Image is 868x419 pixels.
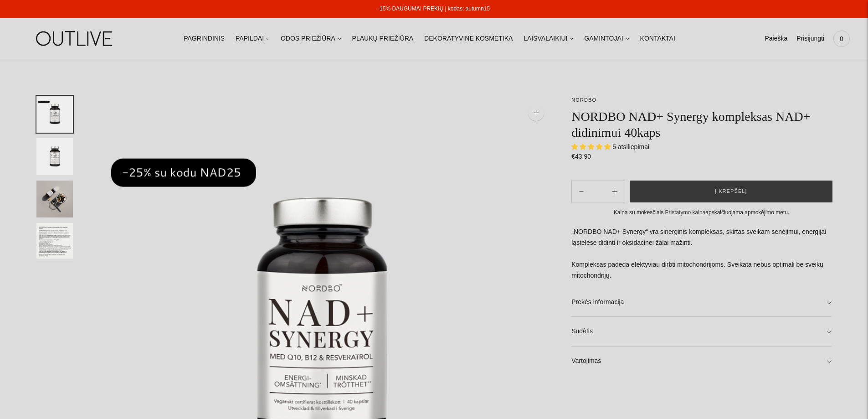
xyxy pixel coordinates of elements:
[630,181,832,202] button: Į krepšelį
[524,29,573,49] a: LAISVALAIKIUI
[612,143,649,150] span: 5 atsiliepimai
[572,181,591,202] button: Add product quantity
[36,223,73,260] button: Translation missing: en.general.accessibility.image_thumbail
[571,208,832,217] div: Kaina su mokesčiais. apskaičiuojama apmokėjimo metu.
[571,288,832,317] a: Prekės informacija
[571,109,832,140] h1: NORDBO NAD+ Synergy kompleksas NAD+ didinimui 40kaps
[571,227,832,281] p: „NORDBO NAD+ Synergy“ yra sinerginis kompleksas, skirtas sveikam senėjimui, energijai ląstelėse d...
[571,317,832,346] a: Sudėtis
[281,29,341,49] a: ODOS PRIEŽIŪRA
[36,96,73,133] button: Translation missing: en.general.accessibility.image_thumbail
[591,185,605,198] input: Product quantity
[424,29,513,49] a: DEKORATYVINĖ KOSMETIKA
[640,29,675,49] a: KONTAKTAI
[665,209,706,216] a: Pristatymo kaina
[571,153,591,160] span: €43,90
[352,29,414,49] a: PLAUKŲ PRIEŽIŪRA
[36,138,73,175] button: Translation missing: en.general.accessibility.image_thumbail
[236,29,270,49] a: PAPILDAI
[715,187,747,196] span: Į krepšelį
[571,97,596,103] a: NORDBO
[835,32,848,45] span: 0
[378,5,490,12] a: -15% DAUGUMAI PREKIŲ | kodas: autumn15
[796,29,824,49] a: Prisijungti
[605,181,625,202] button: Subtract product quantity
[833,29,850,49] a: 0
[584,29,629,49] a: GAMINTOJAI
[36,181,73,217] button: Translation missing: en.general.accessibility.image_thumbail
[184,29,225,49] a: PAGRINDINIS
[571,347,832,376] a: Vartojimas
[18,23,132,54] img: OUTLIVE
[571,143,612,150] span: 5.00 stars
[765,29,787,49] a: Paieška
